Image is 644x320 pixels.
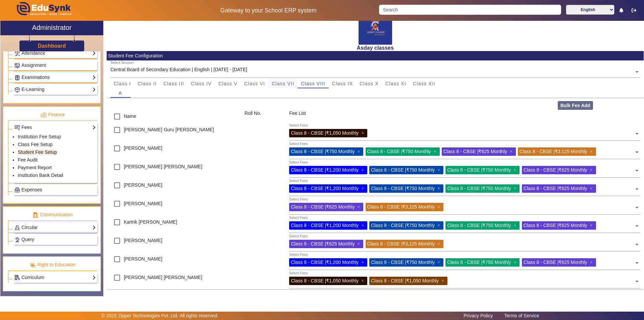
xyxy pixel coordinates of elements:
div: [PERSON_NAME] [107,142,241,160]
div: Select Fees [289,141,308,147]
span: Class 8 - CBSE | ₹750 Monthly [367,149,431,154]
span: Class 8 - CBSE | ₹625 Monthly [524,167,587,173]
p: Finance [8,111,97,118]
span: Class 8 - CBSE | ₹1,050 Monthly [371,278,439,283]
span: Class 8 - CBSE | ₹1,050 Monthly [291,278,359,283]
span: Class 8 - CBSE | ₹750 Monthly [447,223,511,228]
span: Class V [218,81,237,86]
span: × [361,260,366,265]
h2: Asday classes [107,45,644,51]
span: Class 8 - CBSE | ₹3,125 Monthly [367,241,435,246]
span: × [590,223,594,228]
span: Class X [360,81,379,86]
div: [PERSON_NAME] [PERSON_NAME] [107,160,241,179]
img: Assignments.png [15,63,20,68]
span: Class III [163,81,184,86]
span: Class XII [413,81,435,86]
a: Query [14,236,96,243]
div: Name [107,110,241,123]
span: Class 8 - CBSE | ₹625 Monthly [524,186,587,191]
span: × [433,149,438,154]
div: [PERSON_NAME] [107,179,241,197]
p: Right to Education [8,261,97,268]
img: rte.png [30,262,36,268]
input: Search [379,5,561,15]
span: Class 8 - CBSE | ₹750 Monthly [447,167,511,173]
div: [PERSON_NAME] [107,253,241,271]
a: Administrator [0,21,103,35]
span: Class 8 - CBSE | ₹625 Monthly [524,260,587,265]
span: Class VIII [301,81,325,86]
span: Class XI [385,81,406,86]
span: Class I [114,81,131,86]
span: × [361,130,366,136]
span: Class 8 - CBSE | ₹625 Monthly [291,241,355,246]
span: Class II [138,81,157,86]
span: Query [21,237,34,242]
a: Student Fee Setup [18,149,57,155]
a: Fee Audit [18,157,38,163]
span: Class VII [272,81,294,86]
span: Class 8 - CBSE | ₹750 Monthly [371,260,435,265]
div: Select Fees [289,178,308,184]
p: © 2025 Zipper Technologies Pvt. Ltd. All rights reserved. [102,312,219,319]
a: Institution Fee Setup [18,134,61,139]
span: × [510,149,514,154]
span: Class 8 - CBSE | ₹3,125 Monthly [520,149,587,154]
span: × [357,241,362,246]
span: Class VI [244,81,265,86]
span: Class 8 - CBSE | ₹625 Monthly [443,149,507,154]
span: Class 8 - CBSE | ₹1,200 Monthly [291,260,359,265]
span: × [514,260,518,265]
span: A [119,91,122,95]
span: × [590,149,594,154]
span: × [514,186,518,191]
div: Fee List [286,110,644,123]
span: Class 8 - CBSE | ₹750 Monthly [447,260,511,265]
span: Class 8 - CBSE | ₹750 Monthly [447,186,511,191]
span: Class 8 - CBSE | ₹750 Monthly [371,223,435,228]
div: [PERSON_NAME] Guru [PERSON_NAME] [107,123,241,142]
img: Payroll.png [15,187,20,192]
span: × [437,186,442,191]
span: × [514,167,518,173]
img: Support-tickets.png [15,237,20,242]
span: Class IV [191,81,212,86]
h2: Administrator [32,24,72,32]
a: Assignment [14,61,96,69]
div: Select Fees [289,160,308,165]
span: × [361,186,366,191]
span: × [357,204,362,210]
span: Class 8 - CBSE | ₹750 Monthly [371,167,435,173]
div: Select Fees [289,234,308,239]
span: Class 8 - CBSE | ₹625 Monthly [524,223,587,228]
div: Select Fees [289,197,308,202]
span: Class 8 - CBSE | ₹750 Monthly [371,186,435,191]
span: Class 8 - CBSE | ₹3,125 Monthly [367,204,435,210]
a: Dashboard [38,42,66,49]
span: × [590,260,594,265]
span: × [590,167,594,173]
img: communication.png [33,212,39,218]
div: Select Fees [289,123,308,128]
span: × [437,260,442,265]
span: Assignment [21,62,46,68]
p: Communication [8,211,97,218]
span: × [437,204,442,210]
h5: Gateway to your School ERP system [165,7,372,14]
a: Payment Report [18,165,52,170]
a: Class Fee Setup [18,142,53,147]
span: × [361,223,366,228]
span: × [437,241,442,246]
a: Expenses [14,186,96,194]
img: 6c26f0c6-1b4f-4b8f-9f13-0669d385e8b7 [359,11,392,45]
div: Select Fees [289,252,308,258]
div: Select Fees [289,271,308,276]
span: Class 8 - CBSE | ₹625 Monthly [291,204,355,210]
div: Roll No. [241,110,286,123]
span: Class 8 - CBSE | ₹1,050 Monthly [291,130,359,136]
img: finance.png [41,112,47,118]
span: Class 8 - CBSE | ₹1,200 Monthly [291,223,359,228]
div: [PERSON_NAME] [107,197,241,216]
a: Privacy Policy [460,311,496,320]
